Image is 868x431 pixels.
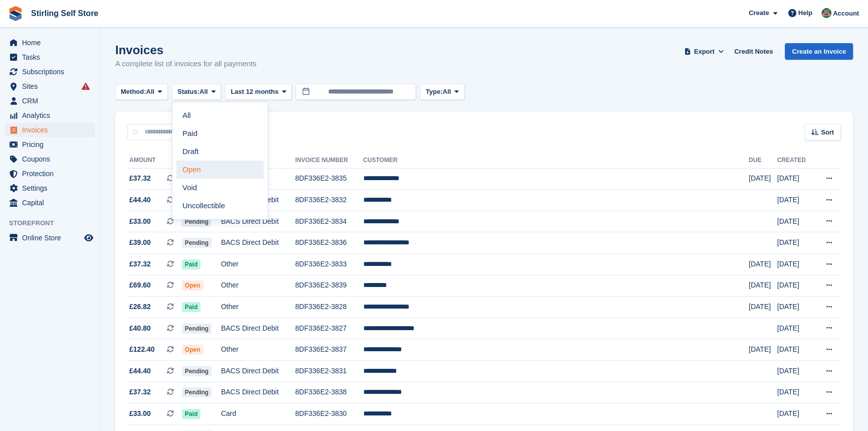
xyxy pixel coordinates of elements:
td: [DATE] [777,339,814,361]
td: [DATE] [777,168,814,190]
span: Help [798,8,812,18]
a: Preview store [83,232,95,244]
span: Subscriptions [22,65,82,79]
button: Export [682,43,726,60]
a: menu [5,108,95,122]
a: menu [5,196,95,210]
span: Status: [177,87,199,97]
h1: Invoices [115,43,257,57]
td: 8DF336E2-3831 [295,361,363,382]
span: Open [182,280,203,291]
span: Create [749,8,769,18]
td: [DATE] [777,190,814,211]
a: Void [176,179,264,197]
td: [DATE] [749,297,777,318]
td: 8DF336E2-3839 [295,275,363,297]
span: £44.40 [129,195,151,205]
td: [DATE] [777,297,814,318]
span: Method: [121,87,146,97]
td: [DATE] [777,275,814,297]
td: [DATE] [777,382,814,403]
td: [DATE] [749,168,777,190]
td: 8DF336E2-3837 [295,339,363,361]
span: Paid [182,302,200,312]
a: menu [5,181,95,195]
td: [DATE] [749,254,777,275]
a: menu [5,94,95,108]
a: Uncollectible [176,197,264,215]
td: Other [221,275,295,297]
button: Method: All [115,84,168,100]
span: Paid [182,259,200,269]
span: Sort [821,127,834,137]
span: Storefront [9,218,100,228]
span: Pending [182,324,211,334]
a: menu [5,79,95,93]
span: £26.82 [129,302,151,312]
th: Due [749,153,777,169]
a: menu [5,50,95,64]
th: Amount [127,153,182,169]
a: Stirling Self Store [27,5,102,22]
td: BACS Direct Debit [221,382,295,403]
a: menu [5,36,95,50]
td: [DATE] [777,318,814,339]
td: BACS Direct Debit [221,232,295,254]
a: Credit Notes [730,43,777,60]
a: All [176,106,264,124]
span: Open [182,345,203,355]
a: Draft [176,142,264,161]
td: Other [221,254,295,275]
span: £33.00 [129,408,151,419]
span: All [443,87,451,97]
span: Online Store [22,231,82,245]
td: [DATE] [749,339,777,361]
th: Created [777,153,814,169]
span: £37.32 [129,387,151,397]
span: Pending [182,366,211,376]
td: [DATE] [777,232,814,254]
span: £44.40 [129,366,151,376]
span: Pending [182,387,211,397]
td: Other [221,297,295,318]
span: Home [22,36,82,50]
span: Capital [22,196,82,210]
span: Pending [182,238,211,248]
span: Settings [22,181,82,195]
td: BACS Direct Debit [221,318,295,339]
span: All [199,87,208,97]
a: Create an Invoice [785,43,853,60]
span: £39.00 [129,237,151,248]
span: Last 12 months [231,87,278,97]
th: Customer [363,153,749,169]
td: 8DF336E2-3832 [295,190,363,211]
span: Pending [182,217,211,227]
td: Card [221,403,295,425]
span: £33.00 [129,216,151,227]
span: Tasks [22,50,82,64]
span: Paid [182,409,200,419]
td: 8DF336E2-3827 [295,318,363,339]
td: 8DF336E2-3836 [295,232,363,254]
td: 8DF336E2-3833 [295,254,363,275]
td: Other [221,339,295,361]
span: Type: [425,87,443,97]
td: [DATE] [777,211,814,232]
span: Export [694,47,715,57]
span: £69.60 [129,280,151,291]
a: Paid [176,124,264,142]
td: 8DF336E2-3828 [295,297,363,318]
a: menu [5,152,95,166]
a: menu [5,231,95,245]
button: Status: All [172,84,221,100]
span: Coupons [22,152,82,166]
p: A complete list of invoices for all payments [115,58,257,70]
span: Account [833,9,859,19]
th: Invoice Number [295,153,363,169]
a: menu [5,123,95,137]
td: BACS Direct Debit [221,211,295,232]
td: [DATE] [777,361,814,382]
button: Last 12 months [225,84,292,100]
td: 8DF336E2-3830 [295,403,363,425]
span: £122.40 [129,344,155,355]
